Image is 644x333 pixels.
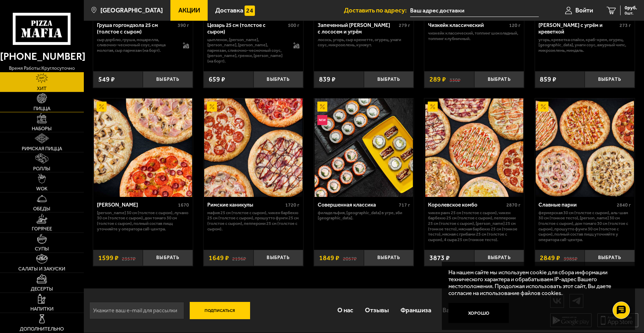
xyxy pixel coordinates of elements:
[318,22,397,35] div: Запеченный [PERSON_NAME] с лососем и угрём
[207,37,287,64] p: цыпленок, [PERSON_NAME], [PERSON_NAME], [PERSON_NAME], пармезан, сливочно-чесночный соус, [PERSON...
[97,22,176,35] div: Груша горгондзола 25 см (толстое с сыром)
[359,299,395,321] a: Отзывы
[625,6,637,10] span: 0 руб.
[33,106,50,111] span: Пицца
[94,98,192,197] img: Хет Трик
[509,22,521,28] span: 120 г
[410,4,539,17] input: Ваш адрес доставки
[428,210,521,242] p: Чикен Ранч 25 см (толстое с сыром), Чикен Барбекю 25 см (толстое с сыром), Пепперони 25 см (толст...
[399,22,410,28] span: 279 г
[98,76,115,83] span: 549 ₽
[20,326,64,331] span: Дополнительно
[437,299,475,321] a: Вакансии
[190,302,250,319] button: Подписаться
[449,76,460,83] s: 330 ₽
[332,299,359,321] a: О нас
[209,76,225,83] span: 659 ₽
[429,76,446,83] span: 289 ₽
[36,186,48,191] span: WOK
[318,202,397,208] div: Совершенная классика
[395,299,437,321] a: Франшиза
[317,115,327,125] img: Новинка
[319,76,336,83] span: 839 ₽
[100,7,163,14] span: [GEOGRAPHIC_DATA]
[538,202,615,208] div: Славные парни
[540,76,556,83] span: 859 ₽
[98,255,119,261] span: 1599 ₽
[32,126,52,131] span: Наборы
[318,37,410,48] p: лосось, угорь, Сыр креметте, огурец, унаги соус, микрозелень, кунжут.
[315,98,413,197] img: Совершенная классика
[428,30,521,41] p: Чизкейк классический, топпинг шоколадный, топпинг клубничный.
[538,22,618,35] div: [PERSON_NAME] с угрём и креветкой
[31,286,53,291] span: Десерты
[536,98,634,197] img: Славные парни
[343,255,357,261] s: 2057 ₽
[89,302,184,319] input: Укажите ваш e-mail для рассылки
[344,7,410,14] span: Доставить по адресу:
[535,98,635,197] a: АкционныйСлавные парни
[625,11,637,15] span: 0 шт.
[97,37,176,53] p: сыр дорблю, груша, моцарелла, сливочно-чесночный соус, корица молотая, сыр пармезан (на борт).
[207,202,284,208] div: Римские каникулы
[22,146,62,151] span: Римская пицца
[474,71,524,88] button: Выбрать
[585,71,635,88] button: Выбрать
[33,166,50,171] span: Роллы
[585,250,635,266] button: Выбрать
[245,6,255,16] img: 15daf4d41897b9f0e9f617042186c801.svg
[317,102,327,112] img: Акционный
[178,7,200,14] span: Акции
[254,71,304,88] button: Выбрать
[429,255,450,261] span: 3873 ₽
[32,226,52,231] span: Горячее
[204,98,303,197] a: АкционныйРимские каникулы
[35,246,49,251] span: Супы
[232,255,246,261] s: 2196 ₽
[97,202,177,208] div: [PERSON_NAME]
[37,86,47,91] span: Хит
[254,250,304,266] button: Выбрать
[178,22,189,28] span: 390 г
[538,102,548,112] img: Акционный
[30,306,53,311] span: Напитки
[364,71,414,88] button: Выбрать
[564,255,577,261] s: 3985 ₽
[364,250,414,266] button: Выбрать
[285,202,299,208] span: 1720 г
[215,7,243,14] span: Доставка
[207,22,287,35] div: Цезарь 25 см (толстое с сыром)
[425,98,524,197] img: Королевское комбо
[424,98,524,197] a: АкционныйКоролевское комбо
[319,255,339,261] span: 1849 ₽
[93,98,193,197] a: АкционныйХет Трик
[314,98,414,197] a: АкционныйНовинкаСовершенная классика
[207,210,300,231] p: Мафия 25 см (толстое с сыром), Чикен Барбекю 25 см (толстое с сыром), Прошутто Фунги 25 см (толст...
[209,255,229,261] span: 1649 ₽
[178,202,189,208] span: 1670
[143,250,193,266] button: Выбрать
[207,102,217,112] img: Акционный
[318,210,410,221] p: Филадельфия, [GEOGRAPHIC_DATA] в угре, Эби [GEOGRAPHIC_DATA].
[448,303,509,323] button: Хорошо
[97,210,189,231] p: [PERSON_NAME] 30 см (толстое с сыром), Лучано 30 см (толстое с сыром), Дон Томаго 30 см (толстое ...
[122,255,136,261] s: 2357 ₽
[399,202,410,208] span: 717 г
[474,250,524,266] button: Выбрать
[143,71,193,88] button: Выбрать
[538,37,631,53] p: угорь, креветка спайси, краб-крем, огурец, [GEOGRAPHIC_DATA], унаги соус, ажурный чипс, микрозеле...
[448,269,624,297] p: На нашем сайте мы используем cookie для сбора информации технического характера и обрабатываем IP...
[538,210,631,242] p: Фермерская 30 см (толстое с сыром), Аль-Шам 30 см (тонкое тесто), [PERSON_NAME] 30 см (толстое с ...
[540,255,560,261] span: 2849 ₽
[617,202,631,208] span: 2840 г
[620,22,631,28] span: 273 г
[18,266,65,271] span: Салаты и закуски
[575,7,593,14] span: Войти
[506,202,521,208] span: 2870 г
[288,22,299,28] span: 500 г
[428,202,505,208] div: Королевское комбо
[428,22,507,29] div: Чизкейк классический
[97,102,107,112] img: Акционный
[428,102,438,112] img: Акционный
[204,98,303,197] img: Римские каникулы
